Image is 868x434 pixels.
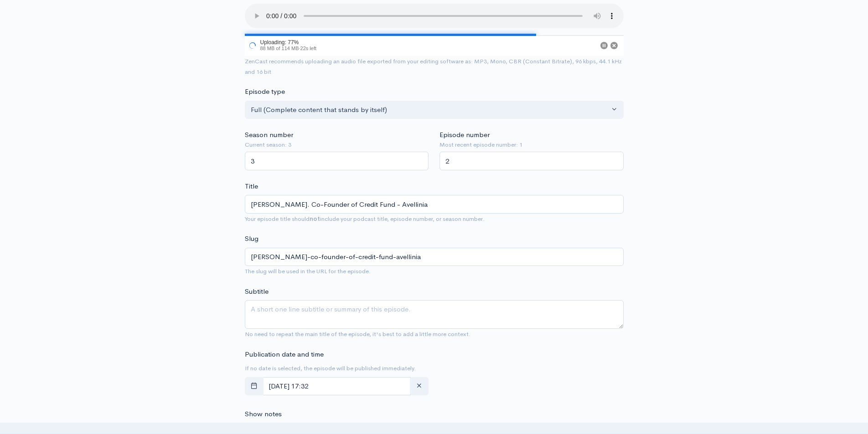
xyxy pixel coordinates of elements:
label: Season number [245,130,293,140]
input: Enter season number for this episode [245,152,429,170]
div: Uploading: 77% [260,40,317,45]
button: Pause [600,42,608,49]
label: Title [245,181,258,192]
label: Publication date and time [245,349,324,360]
div: Full (Complete content that stands by itself) [251,105,610,115]
button: toggle [245,377,263,396]
button: clear [410,377,429,396]
label: Show notes [245,409,282,419]
strong: not [310,215,320,223]
small: Most recent episode number: 1 [439,140,624,149]
button: Cancel [610,42,618,49]
small: No need to repeat the main title of the episode, it's best to add a little more context. [245,330,470,338]
span: 88 MB of 114 MB · 22s left [260,46,317,51]
button: Full (Complete content that stands by itself) [245,101,624,119]
small: The slug will be used in the URL for the episode. [245,267,371,275]
small: Current season: 3 [245,140,429,149]
small: ZenCast recommends uploading an audio file exported from your editing software as: MP3, Mono, CBR... [245,57,622,76]
label: Slug [245,234,258,244]
small: Your episode title should include your podcast title, episode number, or season number. [245,215,485,223]
small: If no date is selected, the episode will be published immediately. [245,364,416,372]
label: Episode type [245,87,285,97]
label: Episode number [439,130,490,140]
div: Uploading [245,35,318,56]
div: 77% [245,35,537,36]
input: title-of-episode [245,248,624,266]
input: Enter episode number [439,152,624,170]
input: What is the episode's title? [245,195,624,214]
label: Subtitle [245,286,269,297]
